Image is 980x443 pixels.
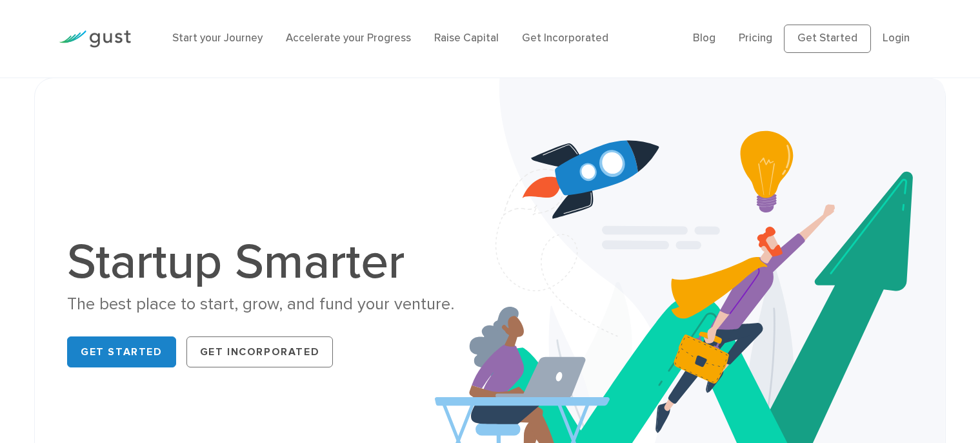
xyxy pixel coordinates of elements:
[186,336,334,367] a: Get Incorporated
[59,30,131,48] img: Gust Logo
[522,32,608,45] a: Get Incorporated
[286,32,411,45] a: Accelerate your Progress
[172,32,263,45] a: Start your Journey
[67,238,481,287] h1: Startup Smarter
[693,32,715,45] a: Blog
[883,32,910,45] a: Login
[739,32,772,45] a: Pricing
[67,336,176,367] a: Get Started
[784,25,871,53] a: Get Started
[67,293,481,316] div: The best place to start, grow, and fund your venture.
[434,32,499,45] a: Raise Capital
